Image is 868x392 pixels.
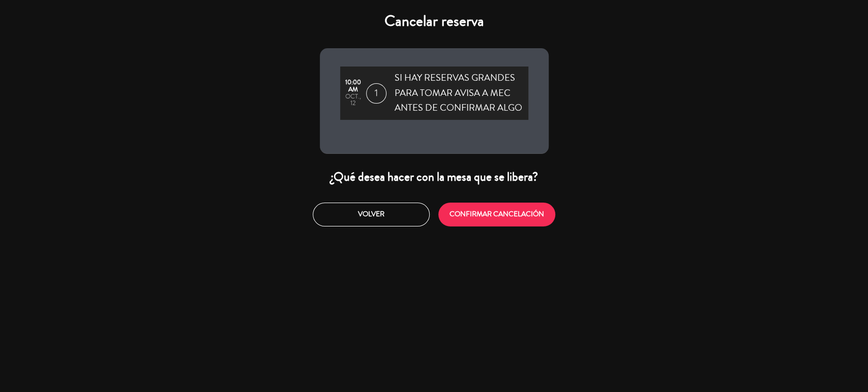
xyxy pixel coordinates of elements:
[345,79,361,93] div: 10:00 AM
[438,203,555,226] button: CONFIRMAR CANCELACIÓN
[345,93,361,108] div: oct., 12
[320,12,549,30] h4: Cancelar reserva
[395,71,528,116] span: SI HAY RESERVAS GRANDES PARA TOMAR AVISA A MEC ANTES DE CONFIRMAR ALGO
[313,203,430,226] button: Volver
[320,169,549,185] div: ¿Qué desea hacer con la mesa que se libera?
[366,83,386,104] span: 1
